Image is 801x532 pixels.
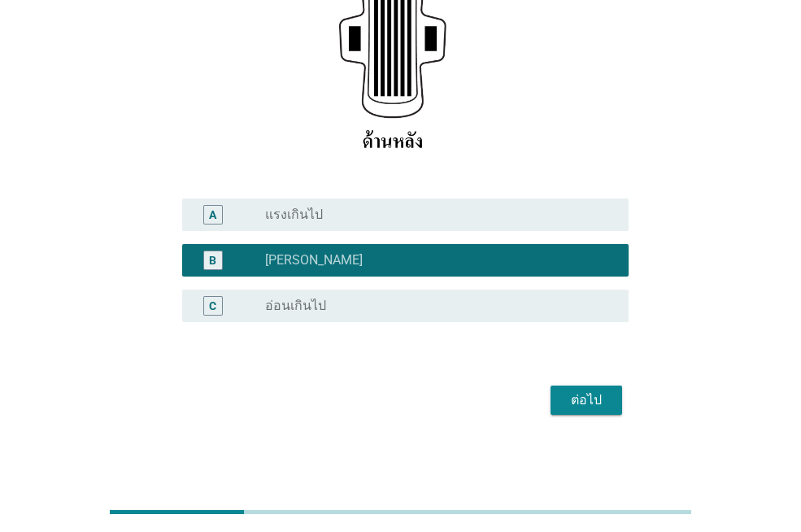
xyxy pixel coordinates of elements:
div: B [209,252,216,269]
label: อ่อนเกินไป [265,298,326,314]
button: ต่อไป [551,386,622,415]
label: [PERSON_NAME] [265,252,363,268]
div: ต่อไป [564,390,609,410]
div: A [209,207,216,224]
div: C [209,298,216,315]
label: แรงเกินไป [265,207,323,223]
